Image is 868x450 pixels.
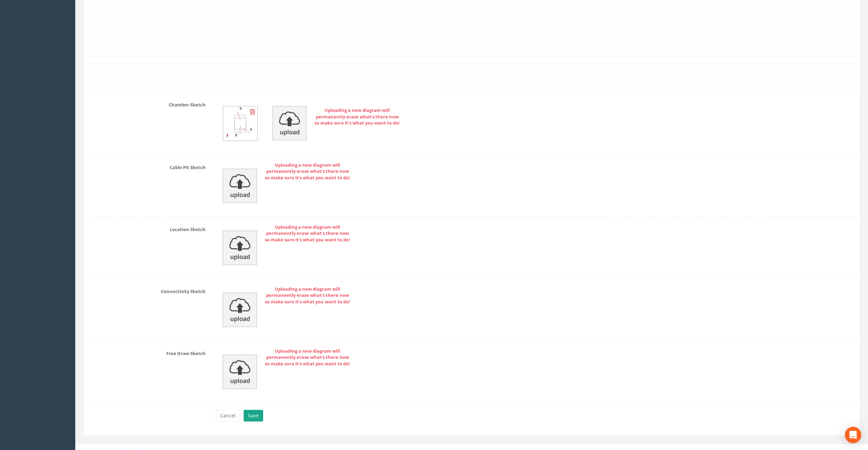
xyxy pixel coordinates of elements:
label: Connectivity Sketch [80,286,211,295]
button: Save [244,410,263,422]
label: Free Draw Sketch [80,348,211,357]
strong: Uploading a new diagram will permanently erase what's there now so make sure it's what you want t... [265,162,350,181]
img: upload_icon.png [223,169,257,203]
img: upload_icon.png [223,293,257,327]
button: Cancel [216,410,240,422]
img: upload_icon.png [272,106,307,140]
strong: Uploading a new diagram will permanently erase what's there now so make sure it's what you want t... [265,224,350,243]
strong: Uploading a new diagram will permanently erase what's there now so make sure it's what you want t... [265,348,350,367]
label: Cable Pit Sketch [80,162,211,171]
label: Chamber Sketch [80,99,211,108]
img: upload_icon.png [223,231,257,265]
label: Location Sketch [80,224,211,233]
img: c6acdc30-4ebe-0d3c-cb04-bd6d0b181853_c38be111-78ef-bb03-565c-d450a9be4904_renderedChamberSketch.jpg [223,107,257,141]
strong: Uploading a new diagram will permanently erase what's there now so make sure it's what you want t... [314,107,400,126]
img: upload_icon.png [223,355,257,389]
div: Open Intercom Messenger [845,427,861,443]
strong: Uploading a new diagram will permanently erase what's there now so make sure it's what you want t... [265,286,350,305]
